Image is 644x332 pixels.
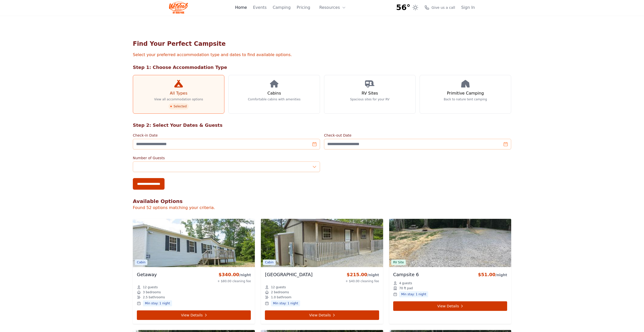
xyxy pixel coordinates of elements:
[367,273,379,277] span: /night
[133,75,224,114] a: All Types View all accommodation options Selected
[271,295,291,299] span: 1.0 bathroom
[389,219,511,267] img: Campsite 6
[235,5,247,11] a: Home
[361,90,378,96] h3: RV Sites
[239,273,251,277] span: /night
[267,90,281,96] h3: Cabins
[261,219,383,267] img: Hillbilly Palace
[265,310,379,320] a: View Details
[399,286,413,290] span: 70 ft pad
[271,300,300,306] span: Min stay: 1 night
[495,273,507,277] span: /night
[316,3,349,13] button: Resources
[399,281,412,285] span: 4 guests
[297,5,310,11] a: Pricing
[217,279,251,283] div: + $80.00 cleaning fee
[133,155,320,160] label: Number of Guests
[424,5,455,10] a: Give us a call
[169,2,188,14] img: Wildcat Logo
[217,271,251,278] div: $340.00
[273,5,291,11] a: Camping
[263,260,275,265] span: Cabin
[271,285,286,289] span: 12 guests
[169,103,189,109] span: Selected
[253,5,267,11] a: Events
[478,271,507,278] div: $51.00
[137,271,157,278] h3: Getaway
[431,5,455,10] span: Give us a call
[143,295,165,299] span: 2.5 bathrooms
[393,271,419,278] h3: Campsite 6
[350,97,389,101] p: Spacious sites for your RV
[228,75,320,114] a: Cabins Comfortable cabins with amenities
[393,301,507,311] a: View Details
[133,40,511,48] h1: Find Your Perfect Campsite
[133,205,511,211] p: Found 52 options matching your criteria.
[447,90,484,96] h3: Primitive Camping
[143,290,161,294] span: 3 bedrooms
[135,260,147,265] span: Cabin
[133,133,320,138] label: Check-in Date
[444,97,487,101] p: Back to nature tent camping
[461,5,475,11] a: Sign In
[133,52,511,58] p: Select your preferred accommodation type and dates to find available options.
[391,260,406,265] span: RV Site
[133,219,255,267] img: Getaway
[345,271,379,278] div: $215.00
[248,97,300,101] p: Comfortable cabins with amenities
[133,198,511,205] h2: Available Options
[399,291,428,297] span: Min stay: 1 night
[133,122,511,129] h2: Step 2: Select Your Dates & Guests
[324,133,511,138] label: Check-out Date
[133,64,511,71] h2: Step 1: Choose Accommodation Type
[143,300,172,306] span: Min stay: 1 night
[324,75,416,114] a: RV Sites Spacious sites for your RV
[154,97,203,101] p: View all accommodation options
[170,90,187,96] h3: All Types
[345,279,379,283] div: + $40.00 cleaning fee
[420,75,511,114] a: Primitive Camping Back to nature tent camping
[271,290,289,294] span: 2 bedrooms
[137,310,251,320] a: View Details
[396,3,411,12] span: 56°
[143,285,158,289] span: 12 guests
[265,271,312,278] h3: [GEOGRAPHIC_DATA]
